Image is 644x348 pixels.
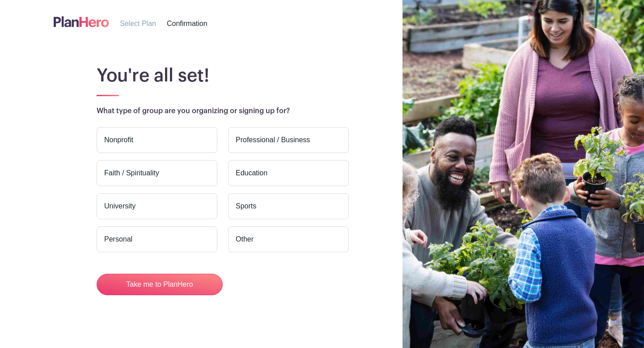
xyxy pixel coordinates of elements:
label: University [97,193,217,219]
button: Take me to PlanHero [97,274,223,295]
span: Select Plan [120,20,156,27]
label: Education [228,160,349,186]
h1: You're all set! [97,65,601,86]
span: Confirmation [167,20,208,27]
label: Professional / Business [228,127,349,153]
label: Nonprofit [97,127,217,153]
img: logo-507f7623f17ff9eddc593b1ce0a138ce2505c220e1c5a4e2b4648c50719b7d32.svg [54,14,109,29]
label: Sports [228,193,349,219]
p: What type of group are you organizing or signing up for? [97,106,601,116]
label: Other [228,226,349,252]
label: Personal [97,226,217,252]
label: Faith / Spirituality [97,160,217,186]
